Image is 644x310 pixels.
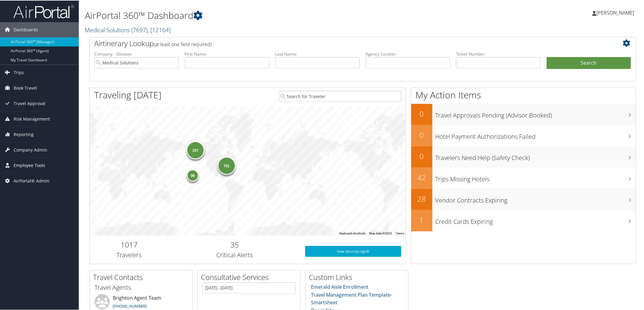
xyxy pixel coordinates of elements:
[411,167,636,188] a: 42Trips Missing Hotels
[311,283,369,290] a: Emerald Aisle Enrollment
[94,88,162,101] h1: Traveling [DATE]
[173,239,296,249] h2: 35
[592,3,640,21] a: [PERSON_NAME]
[309,271,408,282] h2: Custom Links
[366,50,450,56] label: Agency Locator:
[131,25,148,33] span: ( 7697 )
[14,64,24,80] span: Trips
[14,95,45,111] span: Travel Approval
[85,9,455,21] h1: AirPortal 360™ Dashboard
[94,239,164,249] h2: 1017
[411,214,432,225] h2: 1
[456,50,541,56] label: Ticket Number:
[411,108,432,118] h2: 0
[411,151,432,161] h2: 0
[369,231,392,234] span: Map data ©2025
[305,245,402,256] a: View SecurityLogic®
[411,210,636,231] a: 1Credit Cards Expiring
[13,4,74,18] img: airportal-logo.png
[91,227,111,235] a: Open this area in Google Maps (opens a new window)
[547,56,631,69] button: Search
[14,173,49,188] span: AirPortal® Admin
[395,231,404,234] a: Terms (opens in new tab)
[411,129,432,140] h2: 0
[173,250,296,259] h3: Critical Alerts
[435,150,636,162] h3: Travelers Need Help (Safety Check)
[14,80,37,95] span: Book Travel
[148,25,171,33] span: , [ 12164 ]
[311,291,392,305] a: Travel Management Plan Template- Smartsheet
[411,124,636,146] a: 0Hotel Payment Authorizations Failed
[411,88,636,101] h1: My Action Items
[339,231,365,235] button: Keyboard shortcuts
[435,192,636,204] h3: Vendor Contracts Expiring
[411,103,636,124] a: 0Travel Approvals Pending (Advisor Booked)
[411,146,636,167] a: 0Travelers Need Help (Safety Check)
[217,156,235,174] div: 761
[201,271,300,282] h2: Consultative Services
[14,157,45,172] span: Employee Tools
[93,271,192,282] h2: Travel Contacts
[435,214,636,225] h3: Credit Cards Expiring
[14,142,47,157] span: Company Admin
[435,107,636,119] h3: Travel Approvals Pending (Advisor Booked)
[186,141,204,159] div: 157
[94,50,179,56] label: Company - Division:
[113,303,147,308] a: [PHONE_NUMBER]
[95,283,188,291] h3: Travel Agents
[91,227,111,235] img: Google
[14,126,34,141] span: Reporting
[411,188,636,210] a: 28Vendor Contracts Expiring
[411,172,432,182] h2: 42
[14,22,38,37] span: Dashboards
[14,111,50,126] span: Risk Management
[435,129,636,140] h3: Hotel Payment Authorizations Failed
[435,171,636,183] h3: Trips Missing Hotels
[279,90,402,101] input: Search for Traveler
[411,193,432,203] h2: 28
[94,250,164,259] h3: Travelers
[185,50,269,56] label: First Name:
[597,9,634,15] span: [PERSON_NAME]
[85,25,171,33] a: Medical Solutions
[187,169,199,181] div: 99
[94,38,586,48] h2: Airtinerary Lookup
[154,40,212,47] span: (at least one field required)
[275,50,360,56] label: Last Name:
